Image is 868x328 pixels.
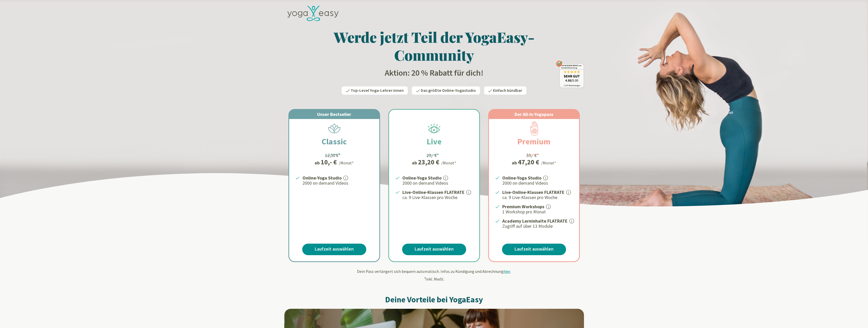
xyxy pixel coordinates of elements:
[502,194,573,201] p: ca. 9 Live-Klassen pro Woche
[414,135,454,148] h2: Live
[541,160,556,166] div: /Monat*
[402,194,473,201] p: ca. 9 Live-Klassen pro Woche
[284,68,584,78] h2: Aktion: 20 % Rabatt für dich!
[502,244,566,255] a: Laufzeit auswählen
[351,88,404,93] span: Top-Level Yoga-Lehrer:innen
[302,244,366,255] a: Laufzeit auswählen
[302,180,373,186] p: 2000 on demand Videos
[412,159,418,166] span: ab
[502,204,544,210] strong: Premium Workshops
[317,111,351,117] span: Unser Bestseller
[402,244,466,255] a: Laufzeit auswählen
[315,159,321,166] span: ab
[284,28,584,64] h1: Werde jetzt Teil der YogaEasy-Community
[284,294,584,305] h2: Deine Vorteile bei YogaEasy
[518,159,539,165] div: 47,20 €
[515,111,553,117] span: Der All-In Yogapass
[402,175,442,181] strong: Online-Yoga Studio
[505,135,563,148] h2: Premium
[426,152,439,159] div: 29,- €*
[302,175,342,181] strong: Online-Yoga Studio
[325,152,341,159] div: 12,50 €*
[339,160,354,166] div: /Monat*
[556,61,584,88] img: ausgezeichnet_badge.png
[321,159,337,165] div: 10,- €
[502,189,564,195] strong: Live-Online-Klassen FLATRATE
[421,88,476,93] span: Das größte Online-Yogastudio
[502,218,568,224] strong: Academy Lerninhalte FLATRATE
[402,180,473,186] p: 2000 on demand Videos
[526,152,539,159] div: 59,- €*
[502,175,541,181] strong: Online-Yoga Studio
[502,223,573,229] p: Zugriff auf über 13 Module
[493,88,522,93] span: Einfach kündbar
[502,180,573,186] p: 2000 on demand Videos
[504,269,510,274] span: hier
[441,160,456,166] div: /Monat*
[284,268,584,282] div: Dein Pass verlängert sich bequem automatisch. Infos zu Kündigung und Abrechnung . Inkl. MwSt.
[512,159,518,166] span: ab
[309,135,359,148] h2: Classic
[402,189,465,195] strong: Live-Online-Klassen FLATRATE
[502,209,573,215] p: 1 Workshop pro Monat
[418,159,439,165] div: 23,20 €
